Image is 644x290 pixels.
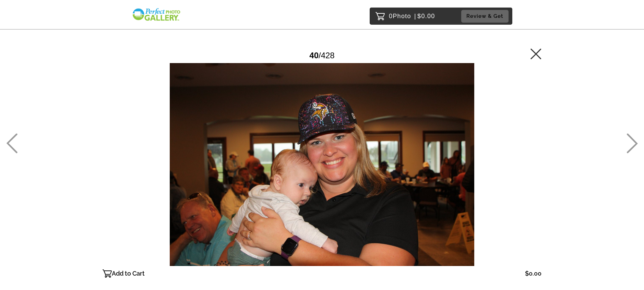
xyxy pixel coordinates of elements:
[393,11,411,22] span: Photo
[321,51,335,60] span: 428
[132,8,181,22] img: Snapphound Logo
[461,10,509,23] button: Review & Get
[525,268,541,279] p: $0.00
[414,13,416,20] span: |
[309,51,319,60] span: 40
[112,268,145,279] p: Add to Cart
[461,10,511,23] a: Review & Get
[309,48,334,63] div: /
[389,11,435,22] p: 0 $0.00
